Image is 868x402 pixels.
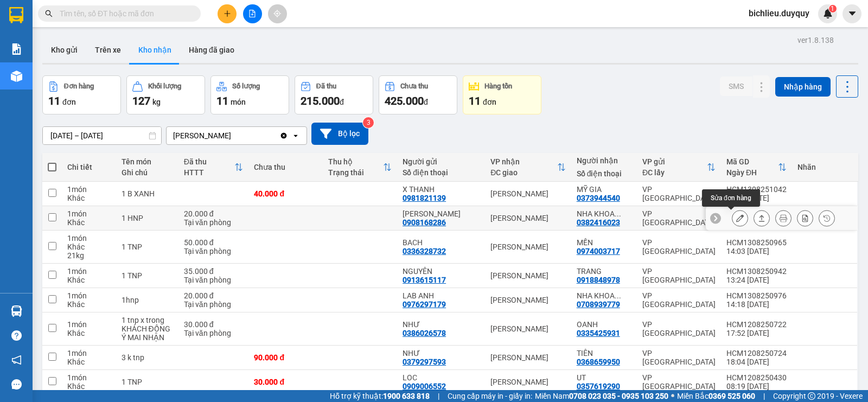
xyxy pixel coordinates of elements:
[490,271,565,280] div: [PERSON_NAME]
[403,209,480,218] div: HAO LAM
[268,4,287,23] button: aim
[184,329,244,337] div: Tại văn phòng
[726,291,787,300] div: HCM1308250976
[403,185,480,194] div: X THANH
[67,276,111,284] div: Khác
[42,75,121,114] button: Đơn hàng11đơn
[469,94,481,107] span: 11
[577,169,631,178] div: Số điện thoại
[403,276,446,284] div: 0913615117
[152,98,161,106] span: kg
[490,214,565,222] div: [PERSON_NAME]
[615,291,621,300] span: ...
[11,330,22,341] span: question-circle
[490,378,565,386] div: [PERSON_NAME]
[291,131,300,140] svg: open
[577,358,620,366] div: 0368659950
[490,157,557,166] div: VP nhận
[577,300,620,309] div: 0708939779
[45,10,53,17] span: search
[311,123,368,145] button: Bộ lọc
[642,373,716,391] div: VP [GEOGRAPHIC_DATA]
[122,296,173,304] div: 1hnp
[726,168,778,177] div: Ngày ĐH
[569,392,668,400] strong: 0708 023 035 - 0935 103 250
[726,358,787,366] div: 18:04 [DATE]
[184,291,244,300] div: 20.000 đ
[67,194,111,202] div: Khác
[248,10,256,17] span: file-add
[642,185,716,202] div: VP [GEOGRAPHIC_DATA]
[184,157,235,166] div: Đã thu
[637,153,721,182] th: Toggle SortBy
[62,98,76,106] span: đơn
[726,276,787,284] div: 13:24 [DATE]
[490,353,565,362] div: [PERSON_NAME]
[726,373,787,382] div: HCM1208250430
[577,382,620,391] div: 0357619290
[726,300,787,309] div: 14:18 [DATE]
[218,4,237,23] button: plus
[232,82,260,90] div: Số lượng
[642,168,707,177] div: ĐC lấy
[577,267,631,276] div: TRANG
[232,130,233,141] input: Selected Vĩnh Kim.
[11,355,22,365] span: notification
[702,189,760,207] div: Sửa đơn hàng
[403,358,446,366] div: 0379297593
[642,157,707,166] div: VP gửi
[328,157,383,166] div: Thu hộ
[642,209,716,227] div: VP [GEOGRAPHIC_DATA]
[122,157,173,166] div: Tên món
[243,4,262,23] button: file-add
[424,98,428,106] span: đ
[577,320,631,329] div: OANH
[763,390,765,402] span: |
[448,390,532,402] span: Cung cấp máy in - giấy in:
[403,300,446,309] div: 0976297179
[490,168,557,177] div: ĐC giao
[577,329,620,337] div: 0335425931
[403,194,446,202] div: 0981821139
[148,82,181,90] div: Khối lượng
[403,373,480,382] div: LOC
[726,329,787,337] div: 17:52 [DATE]
[67,163,111,171] div: Chi tiết
[64,82,94,90] div: Đơn hàng
[184,320,244,329] div: 30.000 đ
[210,75,289,114] button: Số lượng11món
[67,349,111,358] div: 1 món
[720,76,752,96] button: SMS
[67,320,111,329] div: 1 món
[808,392,815,400] span: copyright
[254,163,317,171] div: Chưa thu
[403,329,446,337] div: 0386026578
[9,9,96,34] div: [PERSON_NAME]
[484,82,512,90] div: Hàng tồn
[577,276,620,284] div: 0918848978
[67,382,111,391] div: Khác
[726,247,787,256] div: 14:03 [DATE]
[726,238,787,247] div: HCM1308250965
[184,218,244,227] div: Tại văn phòng
[490,296,565,304] div: [PERSON_NAME]
[11,43,22,55] img: solution-icon
[403,218,446,227] div: 0908168286
[184,247,244,256] div: Tại văn phòng
[403,382,446,391] div: 0909006552
[677,390,755,402] span: Miền Bắc
[490,189,565,198] div: [PERSON_NAME]
[104,9,214,35] div: VP [GEOGRAPHIC_DATA]
[9,47,96,62] div: 0964181150
[279,131,288,140] svg: Clear value
[485,153,571,182] th: Toggle SortBy
[67,185,111,194] div: 1 món
[577,291,631,300] div: NHA KHOA SGON VK
[48,94,60,107] span: 11
[301,94,340,107] span: 215.000
[295,75,373,114] button: Đã thu215.000đ
[122,324,173,342] div: KHÁCH ĐỒNG Ý MAI NHẬN
[67,329,111,337] div: Khác
[184,267,244,276] div: 35.000 đ
[122,353,173,362] div: 3 k tnp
